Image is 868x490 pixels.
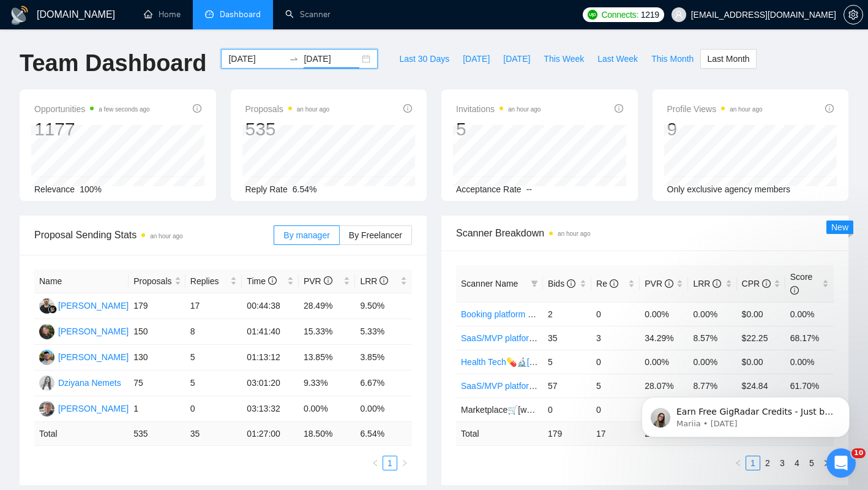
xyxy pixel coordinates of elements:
td: 0.00% [785,302,834,326]
td: 03:13:32 [242,396,299,422]
a: 5 [805,456,818,470]
span: Last Month [707,52,749,66]
td: 01:27:00 [242,422,299,446]
td: 3.85% [355,345,412,371]
span: info-circle [665,279,673,288]
button: setting [844,5,863,24]
span: -- [526,184,532,194]
td: 18.50 % [299,422,356,446]
td: 3 [591,326,640,350]
span: setting [844,10,862,20]
td: 130 [129,345,185,371]
span: info-circle [324,276,332,285]
td: 6.67% [355,371,412,396]
span: Last Week [597,52,638,66]
span: Invitations [456,102,541,116]
td: 00:44:38 [242,293,299,319]
span: LRR [693,279,721,288]
button: This Month [645,49,700,69]
td: 35 [185,422,242,446]
td: 13.85% [299,345,356,371]
td: 179 [543,421,591,445]
span: [DATE] [503,52,530,66]
button: This Week [537,49,591,69]
span: This Week [544,52,584,66]
span: LRR [360,276,388,286]
td: 0 [591,398,640,421]
span: info-circle [713,279,721,288]
iframe: Intercom live chat [826,448,856,478]
span: right [823,459,830,467]
td: 0.00% [640,302,688,326]
li: 2 [760,456,775,470]
td: 57 [543,374,591,398]
img: FG [39,298,54,314]
span: info-circle [790,286,799,295]
td: 8.57% [688,326,736,350]
div: 1177 [34,118,150,141]
td: 68.17% [785,326,834,350]
td: 17 [185,293,242,319]
span: user [675,10,683,19]
td: 15.33% [299,319,356,345]
td: 35 [543,326,591,350]
td: 0 [591,350,640,374]
span: By Freelancer [349,230,402,240]
span: Score [790,272,813,295]
a: 1 [746,456,760,470]
div: [PERSON_NAME] [58,299,129,312]
li: 4 [790,456,804,470]
button: Last Month [700,49,756,69]
td: 0.00% [785,350,834,374]
span: dashboard [205,10,214,18]
a: HH[PERSON_NAME] [39,326,129,336]
button: left [368,456,383,470]
span: Profile Views [667,102,763,116]
button: right [397,456,412,470]
time: a few seconds ago [99,106,149,113]
a: searchScanner [285,9,331,20]
td: 2 [543,302,591,326]
a: Booking platform ✈️ [weekend] [461,309,580,319]
span: Reply Rate [245,184,288,194]
span: Acceptance Rate [456,184,522,194]
button: left [731,456,746,470]
span: Marketplace🛒[weekdays, only search titles] [461,405,629,415]
button: [DATE] [496,49,537,69]
a: 1 [383,456,397,470]
a: setting [844,10,863,20]
td: 01:13:12 [242,345,299,371]
span: 1219 [641,8,659,21]
td: 9.50% [355,293,412,319]
td: 75 [129,371,185,396]
span: Time [247,276,276,286]
span: Last 30 Days [399,52,449,66]
a: homeHome [144,9,181,20]
td: $22.25 [737,326,785,350]
button: right [819,456,834,470]
a: SaaS/MVP platform ☁️💻[weekdays] [461,381,602,391]
span: 6.54% [293,184,317,194]
img: gigradar-bm.png [48,305,57,314]
td: 0 [543,398,591,421]
span: filter [528,274,541,293]
span: to [289,54,299,64]
span: This Month [651,52,694,66]
li: Previous Page [368,456,383,470]
span: 100% [80,184,102,194]
a: DNDziyana Nemets [39,377,121,387]
time: an hour ago [297,106,329,113]
time: an hour ago [558,230,590,237]
td: 0.00% [299,396,356,422]
a: WY[PERSON_NAME] [39,403,129,413]
span: filter [531,280,538,287]
td: 9.33% [299,371,356,396]
a: 2 [761,456,774,470]
span: info-circle [193,104,201,113]
time: an hour ago [730,106,762,113]
span: Replies [190,274,228,288]
span: Scanner Breakdown [456,225,834,241]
